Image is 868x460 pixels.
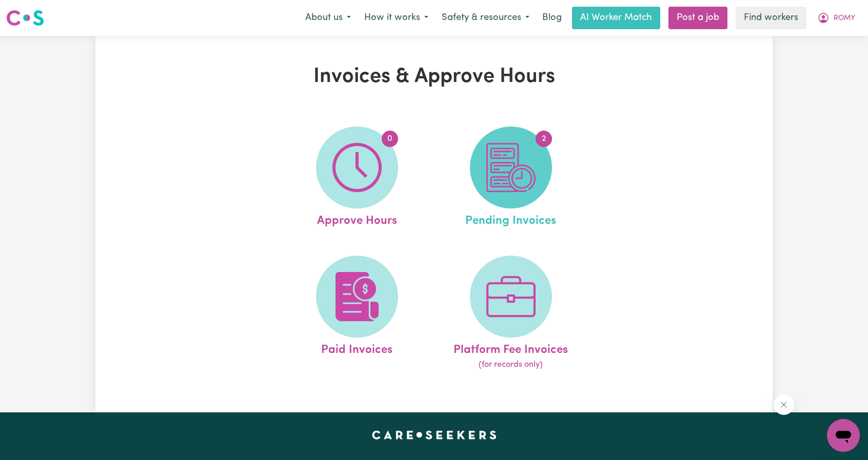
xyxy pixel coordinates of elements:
[372,431,497,439] a: Careseekers home page
[736,7,806,29] a: Find workers
[536,7,568,29] a: Blog
[465,208,556,230] span: Pending Invoices
[6,9,44,27] img: Careseekers logo
[321,338,392,359] span: Paid Invoices
[382,131,398,147] span: 0
[479,359,543,371] span: (for records only)
[834,13,855,24] span: ROMY
[6,7,62,15] span: Need any help?
[536,131,552,147] span: 2
[283,256,431,371] a: Paid Invoices
[572,7,660,29] a: AI Worker Match
[827,419,860,452] iframe: Button to launch messaging window
[214,65,654,89] h1: Invoices & Approve Hours
[437,256,585,371] a: Platform Fee Invoices(for records only)
[774,394,794,415] iframe: Close message
[6,6,44,30] a: Careseekers logo
[811,7,862,29] button: My Account
[283,127,431,230] a: Approve Hours
[668,7,727,29] a: Post a job
[317,208,397,230] span: Approve Hours
[453,338,568,359] span: Platform Fee Invoices
[358,7,435,29] button: How it works
[437,127,585,230] a: Pending Invoices
[299,7,358,29] button: About us
[435,7,536,29] button: Safety & resources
